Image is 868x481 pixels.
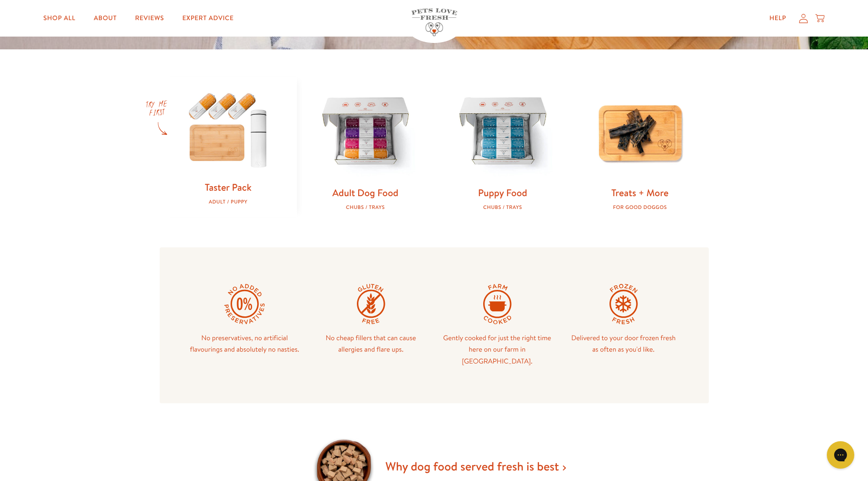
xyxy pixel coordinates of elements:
[762,9,793,27] a: Help
[411,8,457,36] img: Pets Love Fresh
[478,186,527,199] a: Puppy Food
[189,332,301,355] p: No preservatives, no artificial flavourings and absolutely no nasties.
[205,181,251,194] a: Taster Pack
[174,199,282,205] div: Adult / Puppy
[175,9,241,27] a: Expert Advice
[568,332,679,355] p: Delivered to your door frozen fresh as often as you'd like.
[86,9,124,27] a: About
[822,438,859,472] iframe: Gorgias live chat messenger
[36,9,83,27] a: Shop All
[312,204,420,210] div: Chubs / Trays
[332,186,398,199] a: Adult Dog Food
[449,204,557,210] div: Chubs / Trays
[442,332,553,367] p: Gently cooked for just the right time here on our farm in [GEOGRAPHIC_DATA].
[385,458,566,475] a: Why dog food served fresh is best
[611,186,669,199] a: Treats + More
[128,9,171,27] a: Reviews
[315,332,427,355] p: No cheap fillers that can cause allergies and flare ups.
[586,204,694,210] div: For good doggos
